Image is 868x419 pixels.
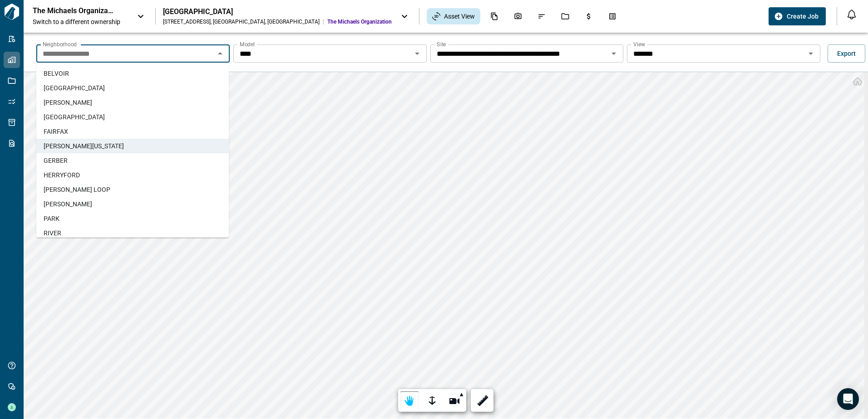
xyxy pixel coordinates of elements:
span: Asset View [444,12,475,21]
div: Budgets [579,9,598,24]
label: Neighborhood [43,40,77,48]
p: The Michaels Organization [33,6,114,15]
button: Open [411,47,424,60]
span: [PERSON_NAME] [44,98,92,107]
div: [STREET_ADDRESS] , [GEOGRAPHIC_DATA] , [GEOGRAPHIC_DATA] [163,18,320,25]
div: Photos [508,9,528,24]
button: Open [804,47,817,60]
div: Asset View [427,8,480,24]
label: Model [240,40,255,48]
button: Create Job [769,7,826,25]
span: [PERSON_NAME][US_STATE] [44,141,124,151]
span: Create Job [787,12,819,21]
span: PARK [44,214,59,223]
div: Takeoff Center [603,9,622,24]
span: [PERSON_NAME] [44,200,92,209]
span: BELVOIR [44,69,69,78]
span: [GEOGRAPHIC_DATA] [44,83,105,93]
button: Close [214,47,227,60]
span: HERRYFORD [44,171,80,180]
span: The Michaels Organization [327,18,392,25]
span: GERBER [44,156,68,165]
button: Open notification feed [844,7,859,22]
button: Export [828,44,865,63]
div: Issues & Info [532,9,551,24]
span: Switch to a different ownership [33,17,128,26]
span: [PERSON_NAME] LOOP [44,185,110,194]
div: [GEOGRAPHIC_DATA] [163,7,392,16]
span: FAIRFAX [44,127,68,136]
button: Open [607,47,620,60]
label: Site [437,40,446,48]
span: RIVER [44,229,61,238]
label: View [633,40,645,48]
span: Export [837,49,856,58]
span: [GEOGRAPHIC_DATA] [44,112,105,122]
div: Jobs [556,9,575,24]
div: Documents [485,9,504,24]
div: Open Intercom Messenger [837,388,859,410]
